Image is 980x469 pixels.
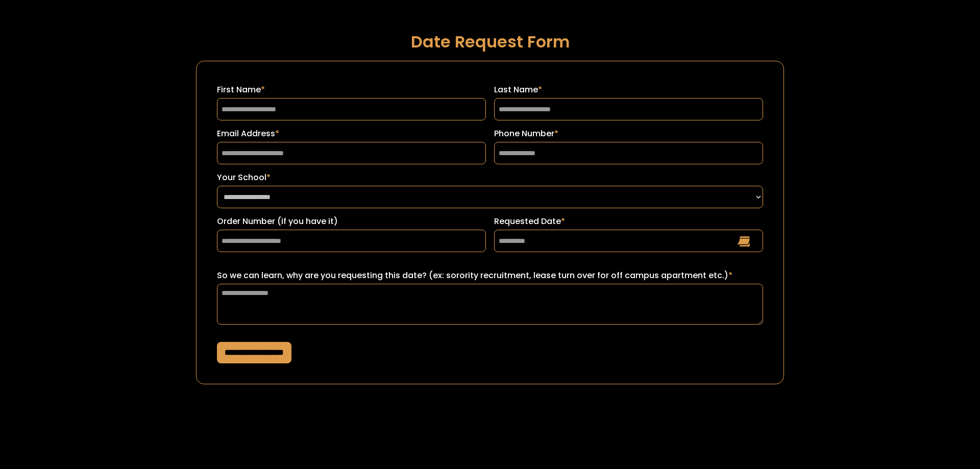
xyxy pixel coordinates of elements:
[217,215,486,228] label: Order Number (if you have it)
[217,269,763,282] label: So we can learn, why are you requesting this date? (ex: sorority recruitment, lease turn over for...
[494,84,763,96] label: Last Name
[494,128,763,140] label: Phone Number
[196,61,784,384] form: Request a Date Form
[217,84,486,96] label: First Name
[217,171,763,184] label: Your School
[196,33,784,51] h1: Date Request Form
[494,215,763,228] label: Requested Date
[217,128,486,140] label: Email Address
